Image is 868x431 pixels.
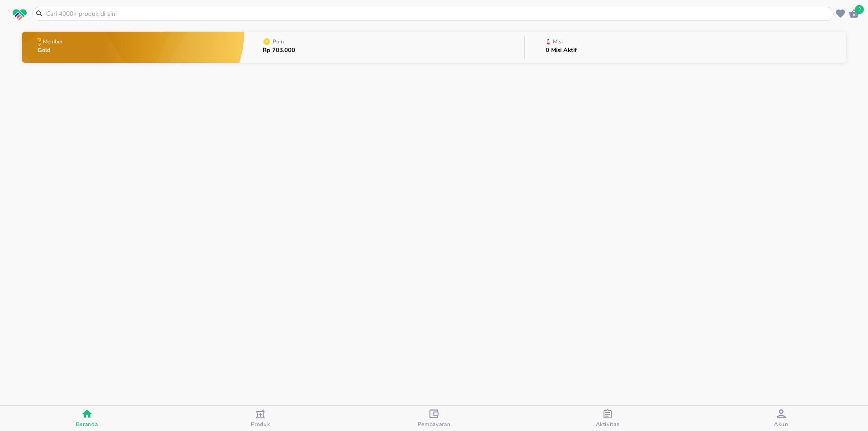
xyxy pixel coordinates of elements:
p: Poin [273,39,284,44]
button: Pembayaran [347,406,521,431]
span: Akun [774,421,788,428]
button: PoinRp 703.000 [244,29,524,65]
span: 2 [855,5,864,14]
button: Misi0 Misi Aktif [525,29,846,65]
p: Gold [38,47,64,53]
button: MemberGold [22,29,244,65]
button: Akun [694,406,868,431]
p: Misi [553,39,563,44]
img: logo_swiperx_s.bd005f3b.svg [13,9,27,21]
p: Member [43,39,62,44]
button: Aktivitas [521,406,694,431]
span: Pembayaran [418,421,451,428]
span: Beranda [76,421,98,428]
span: Aktivitas [596,421,620,428]
p: 0 Misi Aktif [546,47,577,53]
span: Produk [251,421,270,428]
button: Produk [174,406,347,431]
p: Rp 703.000 [263,47,295,53]
button: 2 [847,7,861,20]
input: Cari 4000+ produk di sini [45,9,831,19]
